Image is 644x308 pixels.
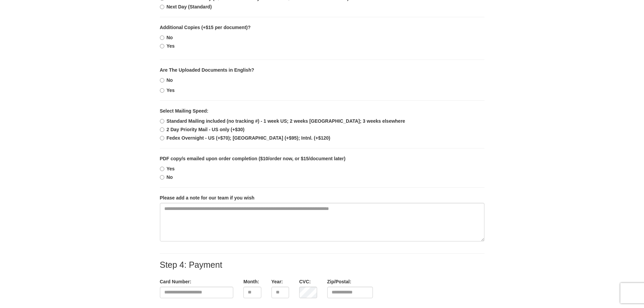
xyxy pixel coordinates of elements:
[160,88,164,93] input: Yes
[160,108,209,114] b: Select Mailing Speed:
[167,4,212,9] b: Next Day (Standard)
[160,67,254,73] b: Are The Uploaded Documents in English?
[511,67,644,308] iframe: LiveChat chat widget
[271,278,283,285] label: Year:
[167,77,173,83] b: No
[167,174,173,180] b: No
[160,25,251,30] b: Additional Copies (+$15 per document)?
[160,167,164,171] input: Yes
[160,156,345,161] b: PDF copy/s emailed upon order completion ($10/order now, or $15/document later)
[299,278,311,285] label: CVC:
[327,278,352,285] label: Zip/Postal:
[160,260,222,270] label: Step 4: Payment
[160,194,255,201] label: Please add a note for our team if you wish
[160,5,164,9] input: Next Day (Standard)
[167,35,173,40] b: No
[160,175,164,180] input: No
[160,119,164,123] input: Standard Mailing included (no tracking #) - 1 week US; 2 weeks [GEOGRAPHIC_DATA]; 3 weeks elsewhere
[160,78,164,82] input: No
[167,118,405,124] b: Standard Mailing included (no tracking #) - 1 week US; 2 weeks [GEOGRAPHIC_DATA]; 3 weeks elsewhere
[167,166,175,171] b: Yes
[160,136,164,140] input: Fedex Overnight - US (+$70); [GEOGRAPHIC_DATA] (+$95); Intnl. (+$120)
[160,278,191,285] label: Card Number:
[167,88,175,93] b: Yes
[160,44,164,48] input: Yes
[243,278,259,285] label: Month:
[160,127,164,132] input: 2 Day Priority Mail - US only (+$30)
[167,135,331,141] b: Fedex Overnight - US (+$70); [GEOGRAPHIC_DATA] (+$95); Intnl. (+$120)
[167,127,245,132] b: 2 Day Priority Mail - US only (+$30)
[160,35,164,40] input: No
[167,43,175,49] b: Yes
